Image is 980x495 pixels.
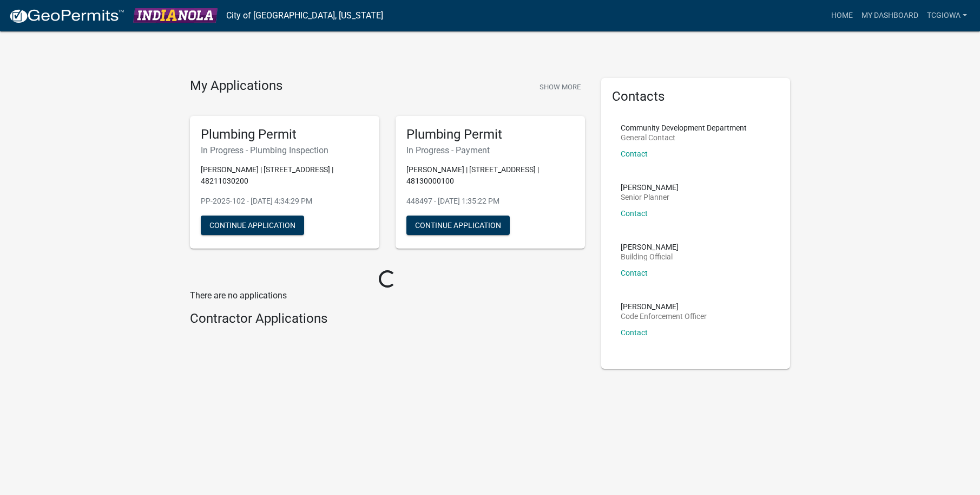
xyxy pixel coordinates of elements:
h5: Plumbing Permit [406,127,574,142]
h6: In Progress - Payment [406,145,574,155]
p: There are no applications [190,289,585,302]
p: Community Development Department [621,124,747,132]
a: Contact [621,209,648,218]
a: City of [GEOGRAPHIC_DATA], [US_STATE] [226,6,383,25]
p: Code Enforcement Officer [621,312,707,320]
a: Contact [621,149,648,158]
img: City of Indianola, Iowa [133,8,218,23]
p: Senior Planner [621,193,679,201]
a: Home [827,5,857,26]
a: Contact [621,269,648,277]
h5: Contacts [612,89,780,105]
p: Building Official [621,253,679,260]
p: General Contact [621,134,747,141]
h4: Contractor Applications [190,311,585,327]
p: [PERSON_NAME] | [STREET_ADDRESS] | 48130000100 [406,164,574,187]
h6: In Progress - Plumbing Inspection [201,145,369,155]
p: [PERSON_NAME] [621,184,679,191]
a: My Dashboard [857,5,923,26]
a: Contact [621,328,648,337]
h4: My Applications [190,78,282,94]
button: Continue Application [406,216,510,235]
p: PP-2025-102 - [DATE] 4:34:29 PM [201,196,369,207]
p: [PERSON_NAME] [621,303,707,310]
button: Show More [535,78,585,96]
p: 448497 - [DATE] 1:35:22 PM [406,196,574,207]
a: TcgIowa [923,5,971,26]
h5: Plumbing Permit [201,127,369,142]
p: [PERSON_NAME] | [STREET_ADDRESS] | 48211030200 [201,164,369,187]
wm-workflow-list-section: Contractor Applications [190,311,585,331]
button: Continue Application [201,216,304,235]
p: [PERSON_NAME] [621,243,679,251]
